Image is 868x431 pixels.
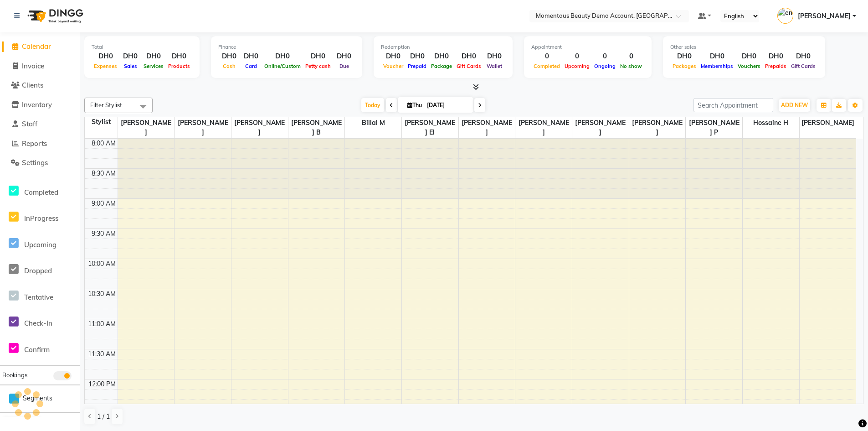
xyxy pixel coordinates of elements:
span: Bookings [2,371,27,379]
span: [PERSON_NAME] [798,11,851,21]
span: [PERSON_NAME] [629,117,686,138]
span: Hossaine H [743,117,799,129]
div: 9:30 AM [90,229,118,239]
span: Filter Stylist [90,101,122,109]
div: Appointment [531,43,644,51]
div: 8:30 AM [90,169,118,178]
span: Upcoming [562,63,592,69]
input: 2025-09-04 [424,99,470,112]
div: Total [92,43,192,51]
span: Petty cash [303,63,333,69]
div: DH0 [454,51,483,62]
a: Staff [2,119,77,130]
span: Prepaids [763,63,789,69]
span: Completed [531,63,562,69]
div: DH0 [483,51,505,62]
span: Memberships [699,63,735,69]
span: Today [361,98,384,112]
div: 11:00 AM [86,319,118,329]
div: 0 [618,51,644,62]
span: [PERSON_NAME] [175,117,231,138]
span: Voucher [381,63,406,69]
span: Expenses [92,63,119,69]
span: Prepaid [406,63,429,69]
a: Reports [2,139,77,149]
div: 11:30 AM [86,349,118,359]
span: Online/Custom [262,63,303,69]
span: ADD NEW [781,102,808,109]
span: Gift Cards [454,63,483,69]
div: Stylist [85,117,118,127]
div: 9:00 AM [90,199,118,208]
span: [PERSON_NAME] B [288,117,345,138]
img: emily [777,8,793,24]
div: DH0 [699,51,735,62]
div: 0 [562,51,592,62]
div: 0 [592,51,618,62]
span: Cash [221,63,238,69]
div: DH0 [303,51,333,62]
span: Ongoing [592,63,618,69]
span: Staff [22,119,37,128]
span: [PERSON_NAME] [459,117,515,138]
span: [PERSON_NAME] [231,117,288,138]
span: Dropped [24,266,52,275]
div: DH0 [670,51,699,62]
span: Inventory [22,100,52,109]
span: Completed [24,188,58,197]
div: Other sales [670,43,818,51]
span: No show [618,63,644,69]
div: DH0 [333,51,355,62]
div: DH0 [240,51,262,62]
span: Invoice [22,62,44,70]
span: Tentative [24,293,53,301]
div: 10:00 AM [86,259,118,269]
div: DH0 [406,51,429,62]
span: [PERSON_NAME] El [402,117,458,138]
div: DH0 [789,51,818,62]
div: DH0 [429,51,454,62]
span: Due [337,63,351,69]
span: [PERSON_NAME] [118,117,175,138]
span: Products [166,63,192,69]
span: Settings [22,158,48,167]
div: DH0 [381,51,406,62]
span: Billal M [345,117,401,129]
div: DH0 [92,51,119,62]
div: DH0 [763,51,789,62]
span: 1 / 1 [97,412,110,421]
span: Reports [22,139,47,148]
div: DH0 [141,51,166,62]
span: Check-In [24,319,52,327]
div: Redemption [381,43,505,51]
span: Upcoming [24,240,56,249]
a: Calendar [2,42,77,52]
span: Confirm [24,345,50,354]
div: 12:00 PM [87,379,118,389]
span: Packages [670,63,699,69]
a: Settings [2,158,77,168]
span: Services [141,63,166,69]
span: InProgress [24,214,58,223]
span: Sales [122,63,139,69]
div: 8:00 AM [90,139,118,148]
div: DH0 [119,51,141,62]
span: [PERSON_NAME] P [686,117,742,138]
div: 0 [531,51,562,62]
div: DH0 [262,51,303,62]
div: Finance [218,43,355,51]
span: Clients [22,81,43,89]
span: Wallet [484,63,504,69]
input: Search Appointment [693,98,773,112]
div: DH0 [218,51,240,62]
div: DH0 [166,51,192,62]
div: 10:30 AM [86,289,118,299]
img: logo [23,3,86,29]
span: [PERSON_NAME] [572,117,629,138]
button: ADD NEW [779,99,810,112]
a: Clients [2,80,77,91]
a: Inventory [2,100,77,110]
a: Invoice [2,61,77,72]
span: Calendar [22,42,51,51]
span: Card [243,63,259,69]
